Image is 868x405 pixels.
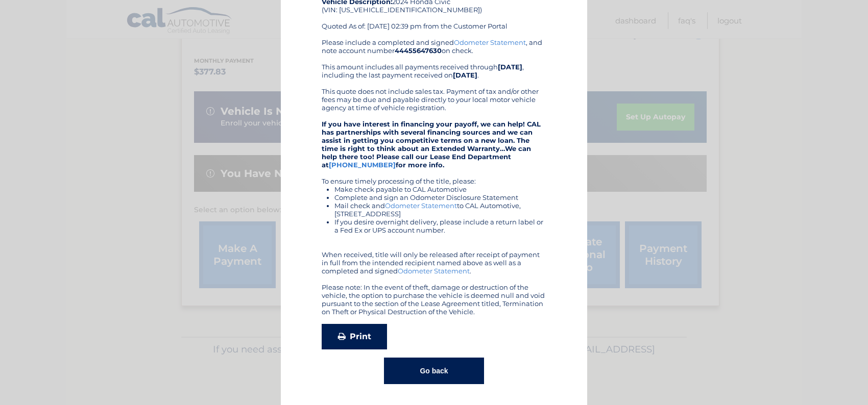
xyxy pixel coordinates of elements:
div: Please include a completed and signed , and note account number on check. This amount includes al... [322,38,546,316]
li: If you desire overnight delivery, please include a return label or a Fed Ex or UPS account number. [334,218,546,234]
b: [DATE] [453,71,477,79]
a: Print [322,324,387,349]
li: Make check payable to CAL Automotive [334,185,546,193]
a: Odometer Statement [454,38,526,46]
b: [DATE] [498,63,522,71]
a: [PHONE_NUMBER] [329,161,396,169]
button: Go back [384,358,484,384]
strong: If you have interest in financing your payoff, we can help! CAL has partnerships with several fin... [322,120,541,169]
a: Odometer Statement [398,267,470,275]
b: 44455647630 [395,46,442,55]
li: Mail check and to CAL Automotive, [STREET_ADDRESS] [334,201,546,218]
a: Odometer Statement [385,201,457,210]
li: Complete and sign an Odometer Disclosure Statement [334,193,546,201]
